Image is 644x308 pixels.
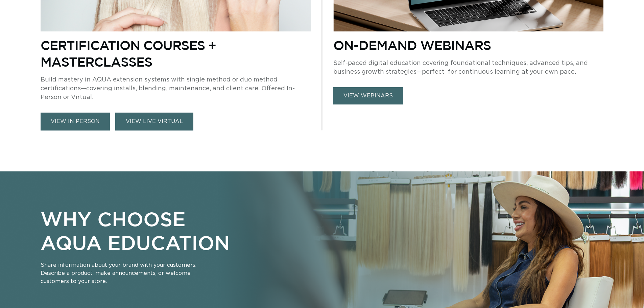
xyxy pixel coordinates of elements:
p: WHY CHOOSE AQUA EDUCATION [41,207,230,254]
p: Share information about your brand with your customers. Describe a product, make announcements, o... [41,261,210,285]
p: Certification Courses + Masterclasses [41,37,311,70]
a: view in person [41,113,110,131]
p: Build mastery in AQUA extension systems with single method or duo method certifications—covering ... [41,75,311,102]
a: view webinars [333,87,403,104]
a: VIEW LIVE VIRTUAL [115,113,193,131]
p: Self-paced digital education covering foundational techniques, advanced tips, and business growth... [333,59,603,76]
p: On-Demand Webinars [333,37,603,53]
